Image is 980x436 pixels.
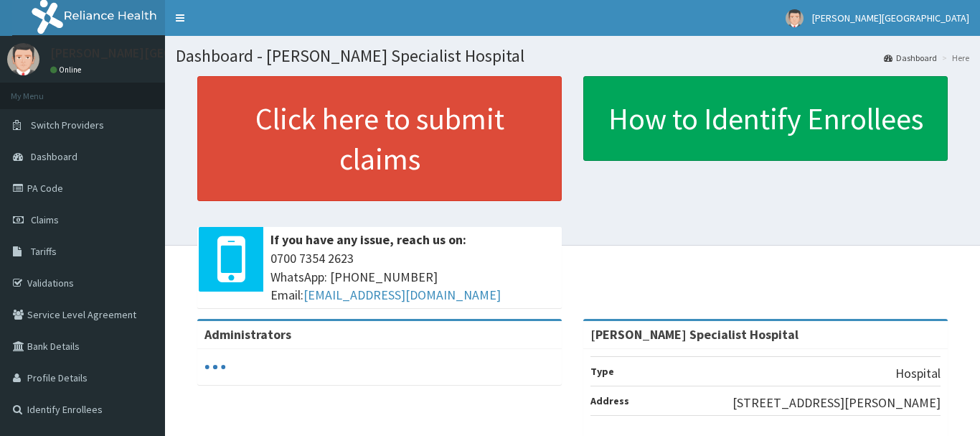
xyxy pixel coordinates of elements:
b: Administrators [204,326,291,343]
p: Hospital [895,364,941,383]
span: Dashboard [31,150,77,163]
a: How to Identify Enrollees [583,76,948,161]
a: [EMAIL_ADDRESS][DOMAIN_NAME] [303,287,501,303]
img: User Image [7,43,39,75]
a: Online [50,65,85,75]
strong: [PERSON_NAME] Specialist Hospital [590,326,798,343]
b: If you have any issue, reach us on: [270,231,466,248]
span: Switch Providers [31,119,104,131]
span: Tariffs [31,245,57,258]
span: [PERSON_NAME][GEOGRAPHIC_DATA] [812,11,969,24]
h1: Dashboard - [PERSON_NAME] Specialist Hospital [176,47,969,65]
svg: audio-loading [204,356,226,378]
a: Dashboard [884,52,937,64]
p: [STREET_ADDRESS][PERSON_NAME] [732,394,941,412]
b: Type [590,365,614,378]
a: Click here to submit claims [197,76,562,201]
img: User Image [786,9,804,27]
span: Claims [31,213,59,226]
span: 0700 7354 2623 WhatsApp: [PHONE_NUMBER] Email: [270,249,555,305]
p: [PERSON_NAME][GEOGRAPHIC_DATA] [50,47,263,60]
li: Here [938,52,969,64]
b: Address [590,394,629,407]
